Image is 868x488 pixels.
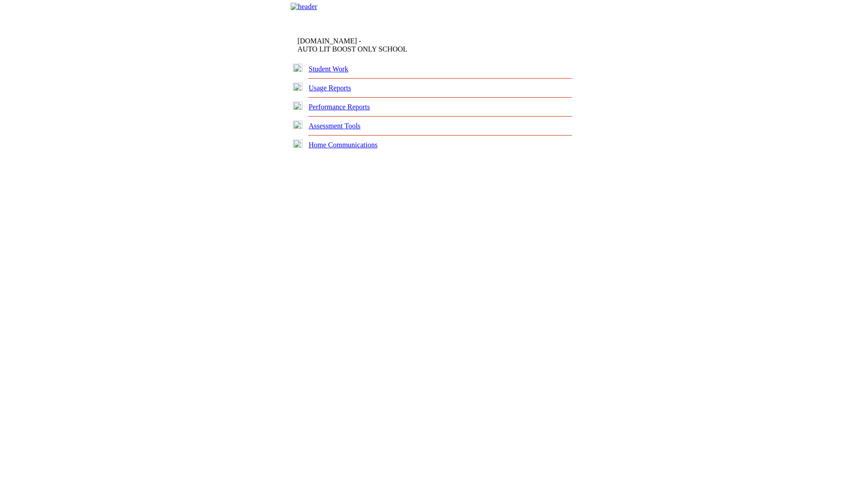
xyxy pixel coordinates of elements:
img: plus.gif [293,83,302,91]
a: Usage Reports [309,84,351,92]
a: Performance Reports [309,103,370,111]
img: plus.gif [293,102,302,110]
a: Home Communications [309,141,377,149]
nobr: AUTO LIT BOOST ONLY SCHOOL [297,45,407,53]
td: [DOMAIN_NAME] - [297,37,464,53]
a: Assessment Tools [309,122,361,130]
a: Student Work [309,65,349,73]
img: plus.gif [293,64,302,72]
img: plus.gif [293,140,302,148]
img: plus.gif [293,121,302,129]
img: header [291,3,317,11]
